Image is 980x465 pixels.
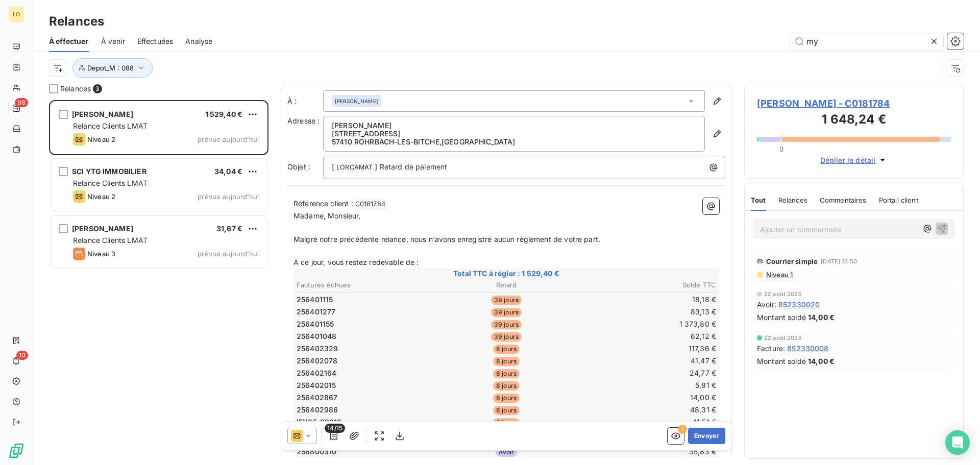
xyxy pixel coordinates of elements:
[287,162,310,171] span: Objet :
[325,424,345,433] span: 14/15
[493,369,520,378] span: 8 jours
[185,36,212,46] span: Analyse
[766,257,818,265] span: Courrier simple
[297,344,338,354] span: 256402329
[757,110,951,131] h3: 1 648,24 €
[577,306,717,317] td: 83,13 €
[493,418,520,427] span: 6 jours
[577,417,717,428] td: 11,51 €
[577,319,717,330] td: 1 373,80 €
[493,394,520,403] span: 8 jours
[577,392,717,403] td: 14,00 €
[808,356,835,366] span: 14,00 €
[577,368,717,379] td: 24,77 €
[49,36,89,46] span: À effectuer
[293,235,600,243] span: Malgré notre précédente relance, nous n'avons enregistré aucun règlement de votre part.
[137,36,174,46] span: Effectuées
[751,196,766,204] span: Tout
[15,98,28,107] span: 98
[297,393,337,403] span: 256402867
[436,280,576,290] th: Retard
[73,121,148,130] span: Relance Clients LMAT
[577,355,717,366] td: 41,47 €
[491,296,522,305] span: 39 jours
[493,381,520,390] span: 8 jours
[73,236,148,244] span: Relance Clients LMAT
[577,280,717,290] th: Solde TTC
[297,417,342,427] span: IFY25-00210
[297,356,337,366] span: 256402078
[60,84,91,94] span: Relances
[375,162,447,171] span: ] Retard de paiement
[295,268,718,279] span: Total TTC à régler : 1 529,40 €
[493,357,520,366] span: 8 jours
[198,135,259,143] span: prévue aujourd’hui
[72,224,133,233] span: [PERSON_NAME]
[820,196,867,204] span: Commentaires
[198,250,259,258] span: prévue aujourd’hui
[821,258,857,264] span: [DATE] 13:50
[577,331,717,342] td: 62,12 €
[354,199,387,210] span: C0181784
[287,116,320,125] span: Adresse :
[297,307,335,317] span: 256401277
[757,312,806,323] span: Montant soldé
[293,199,353,208] span: Référence client :
[8,6,24,22] div: LO
[764,335,802,341] span: 22 août 2025
[87,192,115,201] span: Niveau 2
[808,312,835,323] span: 14,00 €
[790,33,943,50] input: Rechercher
[49,100,268,465] div: grid
[198,192,259,201] span: prévue aujourd’hui
[297,331,336,341] span: 256401048
[577,294,717,305] td: 18,18 €
[779,145,783,153] span: 0
[293,211,361,220] span: Madame, Monsieur,
[491,308,522,317] span: 39 jours
[757,356,806,366] span: Montant soldé
[296,280,435,290] th: Factures échues
[296,446,435,457] td: 256800310
[293,258,419,266] span: A ce jour, vous restez redevable de :
[72,110,133,118] span: [PERSON_NAME]
[332,162,334,171] span: [
[577,404,717,415] td: 48,31 €
[787,343,828,354] span: 852330008
[577,343,717,354] td: 117,36 €
[757,299,776,310] span: Avoir :
[87,64,134,72] span: Depot_M : 088
[493,406,520,415] span: 8 jours
[496,448,518,457] span: Avoir
[49,12,104,31] h3: Relances
[332,130,696,138] p: [STREET_ADDRESS]
[8,443,24,459] img: Logo LeanPay
[297,319,334,329] span: 256401155
[87,250,115,258] span: Niveau 3
[287,96,323,106] label: À :
[757,343,785,354] span: Facture :
[297,380,336,390] span: 256402015
[335,162,374,174] span: LORCAMAT
[297,405,338,415] span: 256402986
[577,380,717,391] td: 5,81 €
[945,430,970,455] div: Open Intercom Messenger
[72,167,146,176] span: SCI YTG IMMOBILIER
[778,196,807,204] span: Relances
[205,110,243,118] span: 1 529,40 €
[491,320,522,329] span: 39 jours
[577,446,717,457] td: 35,83 €
[820,155,876,165] span: Déplier le détail
[87,135,115,143] span: Niveau 2
[214,167,242,176] span: 34,04 €
[778,299,820,310] span: 852330020
[72,58,153,78] button: Depot_M : 088
[765,271,793,279] span: Niveau 1
[332,138,696,146] p: 57410 ROHRBACH-LES-BITCHE , [GEOGRAPHIC_DATA]
[73,179,148,187] span: Relance Clients LMAT
[216,224,242,233] span: 31,67 €
[332,121,696,130] p: [PERSON_NAME]
[297,368,336,378] span: 256402164
[16,351,28,360] span: 10
[491,332,522,341] span: 39 jours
